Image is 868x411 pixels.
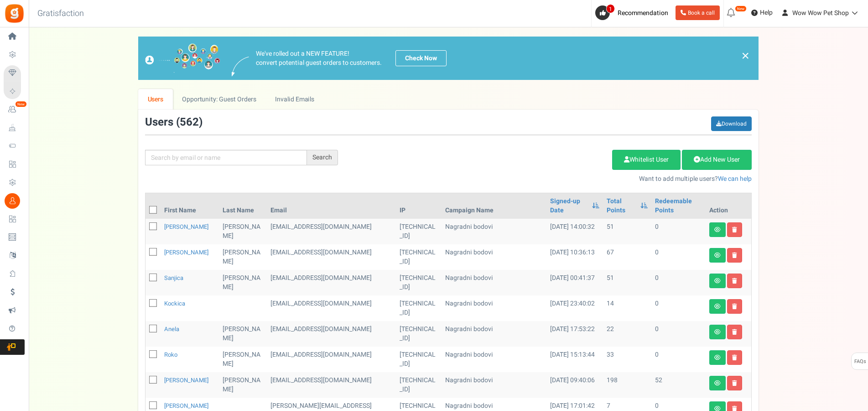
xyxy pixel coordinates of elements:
[396,321,442,347] td: [TECHNICAL_ID]
[651,347,706,372] td: 0
[546,244,603,270] td: [DATE] 10:36:13
[603,347,651,372] td: 33
[396,219,442,244] td: [TECHNICAL_ID]
[180,114,199,130] span: 562
[396,270,442,295] td: [TECHNICAL_ID]
[164,248,208,257] a: [PERSON_NAME]
[396,347,442,372] td: [TECHNICAL_ID]
[546,321,603,347] td: [DATE] 17:53:22
[395,50,447,66] a: Check Now
[164,222,208,231] a: [PERSON_NAME]
[266,89,324,110] a: Invalid Emails
[550,197,587,215] a: Signed-up Date
[267,321,396,347] td: [EMAIL_ADDRESS][DOMAIN_NAME]
[164,350,177,359] a: Roko
[618,8,668,18] span: Recommendation
[546,219,603,244] td: [DATE] 14:00:32
[164,376,208,385] a: [PERSON_NAME]
[676,5,720,20] a: Book a call
[732,355,737,360] i: Delete user
[145,116,203,128] h3: Users ( )
[145,43,220,73] img: images
[442,193,546,219] th: Campaign Name
[396,244,442,270] td: [TECHNICAL_ID]
[219,193,267,219] th: Last Name
[15,101,27,107] em: New
[603,270,651,295] td: 51
[164,299,185,308] a: kockica
[267,270,396,295] td: customer
[396,372,442,398] td: [TECHNICAL_ID]
[442,295,546,321] td: Nagradni bodovi
[612,150,681,170] a: Whitelist User
[603,295,651,321] td: 14
[732,380,737,386] i: Delete user
[741,50,749,61] a: ×
[442,270,546,295] td: Nagradni bodovi
[758,8,773,17] span: Help
[732,329,737,335] i: Delete user
[655,197,702,215] a: Redeemable Points
[232,57,249,76] img: images
[603,244,651,270] td: 67
[442,244,546,270] td: Nagradni bodovi
[219,347,267,372] td: [PERSON_NAME]
[606,4,615,13] span: 1
[714,227,721,232] i: View details
[442,347,546,372] td: Nagradni bodovi
[595,5,672,20] a: 1 Recommendation
[718,174,752,184] a: We can help
[173,89,265,110] a: Opportunity: Guest Orders
[714,304,721,309] i: View details
[219,321,267,347] td: [PERSON_NAME]
[267,219,396,244] td: [EMAIL_ADDRESS][DOMAIN_NAME]
[651,372,706,398] td: 52
[651,270,706,295] td: 0
[161,193,219,219] th: First Name
[651,244,706,270] td: 0
[732,253,737,258] i: Delete user
[732,304,737,309] i: Delete user
[267,193,396,219] th: Email
[219,244,267,270] td: [PERSON_NAME]
[442,372,546,398] td: Nagradni bodovi
[748,5,776,20] a: Help
[714,380,721,386] i: View details
[219,219,267,244] td: [PERSON_NAME]
[603,372,651,398] td: 198
[651,295,706,321] td: 0
[307,150,338,165] div: Search
[27,5,94,23] h3: Gratisfaction
[735,5,747,12] em: New
[603,219,651,244] td: 51
[854,353,866,370] span: FAQs
[267,244,396,270] td: [EMAIL_ADDRESS][DOMAIN_NAME]
[714,355,721,360] i: View details
[651,219,706,244] td: 0
[164,325,179,333] a: Anela
[4,3,25,24] img: Gratisfaction
[714,329,721,335] i: View details
[396,193,442,219] th: IP
[267,295,396,321] td: [EMAIL_ADDRESS][DOMAIN_NAME]
[732,227,737,232] i: Delete user
[546,347,603,372] td: [DATE] 15:13:44
[706,193,751,219] th: Action
[256,49,382,68] p: We've rolled out a NEW FEATURE! convert potential guest orders to customers.
[145,150,307,165] input: Search by email or name
[603,321,651,347] td: 22
[396,295,442,321] td: [TECHNICAL_ID]
[546,270,603,295] td: [DATE] 00:41:37
[711,116,752,131] a: Download
[546,372,603,398] td: [DATE] 09:40:06
[219,372,267,398] td: [PERSON_NAME]
[138,89,173,110] a: Users
[4,102,25,117] a: New
[714,278,721,284] i: View details
[607,197,636,215] a: Total Points
[164,274,183,282] a: Sanjica
[219,270,267,295] td: [PERSON_NAME]
[732,278,737,284] i: Delete user
[267,347,396,372] td: [EMAIL_ADDRESS][DOMAIN_NAME]
[651,321,706,347] td: 0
